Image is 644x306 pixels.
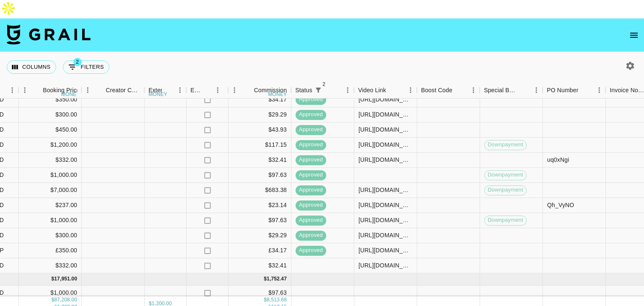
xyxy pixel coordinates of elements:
button: Sort [242,84,254,96]
div: $1,000.00 [19,285,82,301]
div: $34.17 [229,92,291,107]
span: approved [296,141,326,149]
button: Select columns [7,60,56,74]
div: Creator Commmission Override [106,82,140,99]
button: Sort [518,84,530,96]
span: approved [296,96,326,104]
div: $29.29 [229,228,291,243]
span: Downpayment [485,141,526,149]
div: $117.15 [229,137,291,153]
div: money [61,92,80,97]
div: Special Booking Type [484,82,518,99]
button: Menu [81,84,94,96]
span: approved [296,186,326,194]
div: 87,208.00 [54,296,77,303]
div: $7,000.00 [19,183,82,198]
span: approved [296,246,326,254]
div: PO Number [543,82,605,99]
div: $332.00 [19,153,82,168]
div: $683.38 [229,183,291,198]
div: Expenses: Remove Commission? [190,82,202,99]
div: money [148,92,167,97]
button: Sort [94,84,106,96]
div: $97.63 [229,213,291,228]
div: PO Number [547,82,578,99]
span: 2 [320,80,328,88]
div: Special Booking Type [480,82,543,99]
button: Menu [174,84,186,96]
div: $ [51,296,54,303]
button: Show filters [312,84,324,96]
div: https://www.tiktok.com/@steve_glezz0/video/7522672531271159058?_t=ZS-8xi1urFM0KG&_r=1 [358,126,413,134]
div: Expenses: Remove Commission? [186,82,228,99]
button: Menu [18,84,31,96]
div: $1,000.00 [19,213,82,228]
div: Qh_VyNO [547,201,574,210]
span: approved [296,171,326,179]
div: $23.14 [229,198,291,213]
button: Sort [452,84,464,96]
div: £34.17 [229,243,291,258]
div: $1,000.00 [19,168,82,183]
img: Grail Talent [7,24,91,44]
div: $29.29 [229,107,291,122]
button: Menu [228,84,241,96]
button: Sort [31,84,43,96]
div: money [268,92,287,97]
div: Invoice Notes [610,82,644,99]
button: Menu [341,84,354,96]
button: Sort [162,84,174,96]
div: $450.00 [19,122,82,137]
div: 2 active filters [312,84,324,96]
div: https://www.tiktok.com/@ryanandangie/video/7524757101558664470?_t=ZN-8xrT4KjINUt&_r=1 [358,141,413,149]
span: approved [296,231,326,239]
div: Status [295,82,312,99]
div: https://www.tiktok.com/@rylenbesler/video/7526690281597553925?_t=ZM-8y0KCsko4gv&_r=1 [358,262,413,270]
div: $32.41 [229,153,291,168]
button: Menu [530,84,543,96]
div: Video Link [358,82,386,99]
div: Booking Price [43,82,80,99]
div: $97.63 [229,168,291,183]
div: https://www.tiktok.com/@steve_glezz0/video/7533368207273512200?_t=ZS-8yUuWcw1U76&_r=1 [358,111,413,119]
div: $ [264,296,267,303]
div: $237.00 [19,198,82,213]
div: Commission [254,82,287,99]
div: $ [264,276,267,283]
div: https://www.instagram.com/reel/DLqFCfaSIsJ/?igsh=NTc4MTIwNjQ2YQ== [358,156,413,164]
div: https://www.tiktok.com/@omar.elrifaii/video/7526961425298869526?_t=ZN-8y7DIyjDbuA&_r=1 [358,216,413,225]
button: Sort [386,84,398,96]
button: Sort [202,84,214,96]
div: Status [291,82,354,99]
div: $332.00 [19,258,82,273]
div: £350.00 [19,243,82,258]
div: uq0xNgi [547,156,569,164]
button: Show filters [63,60,109,74]
span: approved [296,111,326,119]
div: https://www.tiktok.com/@meghancovv/photo/7525891771818167607?_d=secCgYIASAHKAESPgo88EBVy1WSBfz%2F... [358,96,413,104]
button: open drawer [626,27,642,44]
button: Menu [467,84,480,96]
span: approved [296,201,326,209]
div: 1,752.47 [267,276,287,283]
button: Sort [324,84,336,96]
span: Downpayment [485,186,526,194]
div: 8,513.68 [267,296,287,303]
div: Video Link [354,82,417,99]
button: Menu [6,84,18,96]
div: https://www.tiktok.com/@tessaturnip/video/7529613303388081413?_t=ZM-8yDi8YdZf68&_r=1 [358,186,413,194]
span: 2 [73,58,82,66]
div: $ [51,276,54,283]
button: Menu [404,84,417,96]
div: https://www.tiktok.com/@ryanandangie/video/7529580916755254550?_t=ZN-8yDYrDiwuJD&_r=1 [358,246,413,255]
div: $32.41 [229,258,291,273]
span: Downpayment [485,216,526,224]
button: Sort [578,84,590,96]
span: approved [296,216,326,224]
div: 17,951.00 [54,276,77,283]
div: $1,200.00 [19,137,82,153]
div: $97.63 [229,285,291,301]
div: $350.00 [19,92,82,107]
span: approved [296,156,326,164]
button: Menu [593,84,605,96]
